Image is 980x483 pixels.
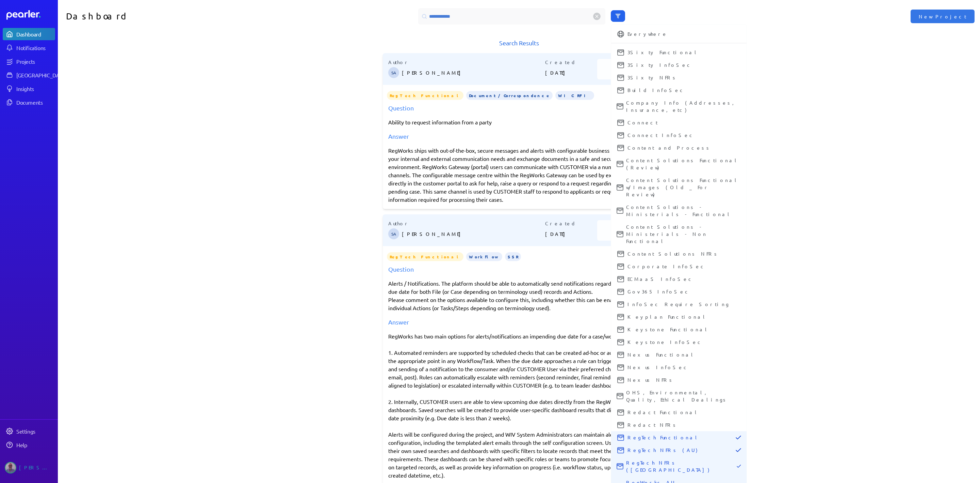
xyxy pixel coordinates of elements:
div: Answer [388,317,650,327]
span: RegTech Functional [387,91,463,100]
span: Content Solutions Functional w/Images (Old _ For Review) [626,177,741,198]
span: ECMaaS InfoSec [627,275,741,283]
span: Workflow [466,252,502,261]
button: Content Solutions Functional (Review) [611,154,747,174]
button: RegTech NFRs ([GEOGRAPHIC_DATA]) [611,456,747,476]
p: [DATE] [545,227,598,241]
span: Content Solutions Functional (Review) [626,157,741,171]
button: Keyplan Functional [611,311,747,323]
span: Build InfoSec [627,87,741,94]
span: 3Sixty Functional [627,49,741,56]
button: Nexus Functional [611,348,747,361]
a: Dashboard [6,10,55,20]
button: Connect InfoSec [611,129,747,141]
a: Dashboard [3,28,55,40]
button: Content Solutions Functional w/Images (Old _ For Review) [611,174,747,201]
span: Redact Functional [627,409,741,416]
div: RegWorks ships with out-of-the-box, secure messages and alerts with configurable business rules t... [388,146,650,203]
div: Documents [16,99,54,106]
span: Keystone Functional [627,326,741,333]
span: Nexus InfoSec [627,364,741,371]
div: RegWorks has two main options for alerts/notifications an impending due date for a case/workflow/... [388,332,650,479]
span: Company Info (Addresses, Insurance, etc) [626,99,741,114]
div: [GEOGRAPHIC_DATA] [16,72,67,78]
span: New Project [919,13,966,20]
span: 3Sixty InfoSec [627,61,741,69]
span: More Info [605,62,641,76]
span: RegTech Functional [627,434,733,441]
span: OHS, Environmental, Quality, Ethical Dealings [626,389,741,403]
p: Alerts / Notifications. The platform should be able to automatically send notifications regarding... [388,279,650,312]
button: RegTech NFRs (AU) [611,444,747,456]
p: Ability to request information from a party [388,118,650,126]
button: Content Solutions - Ministerials - Functional [611,201,747,221]
button: ECMaaS InfoSec [611,273,747,285]
span: Nexus Functional [627,351,741,358]
p: Author [388,220,545,227]
button: Company Info (Addresses, Insurance, etc) [611,96,747,116]
a: Settings [3,425,55,437]
div: Notifications [16,44,54,51]
p: [PERSON_NAME] [402,227,545,241]
button: More Info [597,220,650,241]
span: Corporate InfoSec [627,263,741,270]
span: Everywhere [627,30,741,37]
span: RegTech NFRs ([GEOGRAPHIC_DATA]) [626,459,734,473]
button: Gov365 InfoSec [611,285,747,298]
div: Insights [16,85,54,92]
button: Content Solutions - Ministerials - Non Functional [611,221,747,247]
button: New Project [911,10,975,23]
a: Documents [3,96,55,108]
span: Content Solutions - Ministerials - Non Functional [626,223,741,245]
span: Content and Process [627,144,741,151]
button: 3Sixty Functional [611,46,747,59]
div: [PERSON_NAME] [19,462,53,473]
button: Build InfoSec [611,84,747,96]
div: Settings [16,428,54,435]
a: Insights [3,82,55,95]
a: Notifications [3,42,55,54]
span: Content Solutions NFRs [627,250,741,257]
div: Help [16,441,54,448]
h1: Dashboard [66,8,289,25]
img: Jason Riches [5,462,16,473]
span: Content Solutions - Ministerials - Functional [626,203,741,218]
div: Question [388,103,650,112]
p: [PERSON_NAME] [402,66,545,79]
button: 3Sixty InfoSec [611,59,747,71]
span: Nexus NFRs [627,376,741,383]
button: Redact NFRs [611,419,747,431]
div: Question [388,265,650,274]
span: Gov365 InfoSec [627,288,741,295]
span: Keystone InfoSec [627,338,741,346]
a: Jason Riches's photo[PERSON_NAME] [3,459,55,476]
button: Redact Functional [611,406,747,419]
button: Content and Process [611,141,747,154]
div: Projects [16,58,54,65]
span: Steve Ackermann [388,67,399,78]
button: More Info [597,59,650,79]
span: Redact NFRs [627,421,741,428]
span: 3Sixty NFRs [627,74,741,81]
span: Connect InfoSec [627,132,741,139]
span: SSR [505,252,521,261]
button: InfoSec Require Sorting [611,298,747,311]
button: Nexus InfoSec [611,361,747,374]
h1: Search Results [383,38,655,48]
span: RegTech NFRs (AU) [627,447,733,454]
button: Nexus NFRs [611,374,747,386]
button: Connect [611,116,747,129]
button: Corporate InfoSec [611,260,747,273]
span: More Info [605,224,641,237]
button: Everywhere [611,28,747,40]
button: Keystone Functional [611,323,747,336]
span: WIC RFI [555,91,594,100]
div: Dashboard [16,31,54,37]
button: Keystone InfoSec [611,336,747,348]
button: Content Solutions NFRs [611,247,747,260]
a: [GEOGRAPHIC_DATA] [3,69,55,81]
p: Created [545,220,598,227]
button: OHS, Environmental, Quality, Ethical Dealings [611,386,747,406]
span: Keyplan Functional [627,313,741,320]
p: Created [545,59,598,66]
